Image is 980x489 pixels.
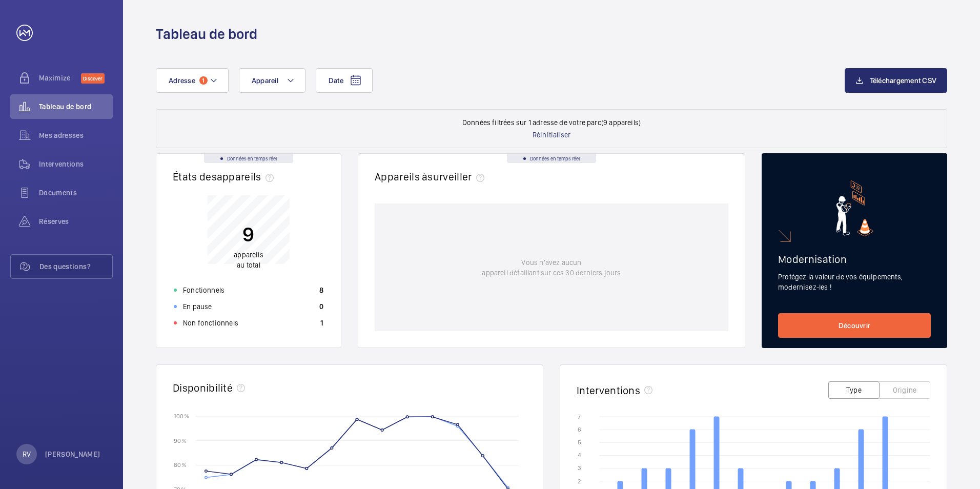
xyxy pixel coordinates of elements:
[156,25,257,44] h1: Tableau de bord
[462,117,641,128] p: Données filtrées sur 1 adresse de votre parc (9 appareils)
[156,68,229,93] button: Adresse1
[169,76,195,85] span: Adresse
[252,76,278,85] span: Appareil
[778,253,931,266] h2: Modernisation
[578,478,581,485] text: 2
[319,285,323,295] p: 8
[39,216,113,227] span: Réserves
[183,285,224,295] p: Fonctionnels
[578,439,581,446] text: 5
[173,381,233,394] h2: Disponibilité
[533,130,570,140] p: Réinitialiser
[316,68,373,93] button: Date
[234,250,263,270] p: au total
[578,426,581,433] text: 6
[578,464,581,472] text: 3
[778,313,931,338] a: Découvrir
[879,381,930,399] button: Origine
[234,221,263,247] p: 9
[174,461,187,468] text: 80 %
[173,170,278,183] h2: États des
[183,301,212,312] p: En pause
[578,413,581,420] text: 7
[39,73,81,83] span: Maximize
[204,154,293,163] div: Données en temps réel
[427,170,488,183] span: surveiller
[577,384,640,397] h2: Interventions
[39,101,113,112] span: Tableau de bord
[39,261,112,272] span: Des questions?
[199,76,208,85] span: 1
[329,76,343,85] span: Date
[828,381,880,399] button: Type
[870,76,937,85] span: Téléchargement CSV
[778,272,931,292] p: Protégez la valeur de vos équipements, modernisez-les !
[81,73,105,84] span: Discover
[836,180,873,236] img: marketing-card.svg
[319,301,323,312] p: 0
[39,130,113,140] span: Mes adresses
[482,257,621,278] p: Vous n'avez aucun appareil défaillant sur ces 30 derniers jours
[845,68,948,93] button: Téléchargement CSV
[39,159,113,169] span: Interventions
[239,68,305,93] button: Appareil
[507,154,596,163] div: Données en temps réel
[45,449,100,459] p: [PERSON_NAME]
[39,188,113,198] span: Documents
[578,452,581,459] text: 4
[375,170,488,183] h2: Appareils à
[320,318,323,328] p: 1
[183,318,238,328] p: Non fonctionnels
[217,170,278,183] span: appareils
[174,412,189,419] text: 100 %
[174,437,187,444] text: 90 %
[23,449,31,459] p: RV
[234,251,263,259] span: appareils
